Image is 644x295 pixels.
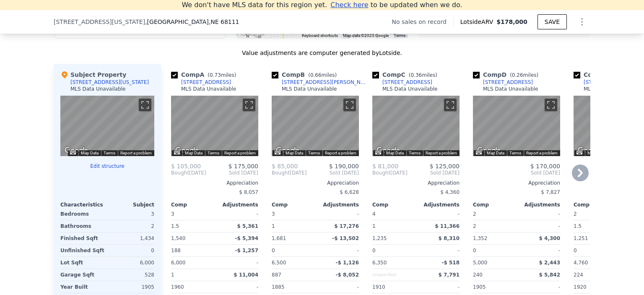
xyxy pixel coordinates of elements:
[216,257,258,269] div: -
[234,272,258,278] span: $ 11,004
[171,281,213,293] div: 1960
[374,145,402,156] img: Google
[574,220,615,232] div: 1.5
[272,170,290,176] span: Bought
[235,235,258,241] span: -$ 5,394
[224,151,256,155] a: Report a problem
[372,79,432,86] a: [STREET_ADDRESS]
[109,208,154,220] div: 3
[272,163,298,170] span: $ 85,000
[272,170,307,176] div: [DATE]
[483,86,538,92] div: MLS Data Unavailable
[171,201,215,208] div: Comp
[430,163,460,170] span: $ 125,000
[460,18,496,26] span: Lotside ARV
[416,201,460,208] div: Adjustments
[574,201,617,208] div: Comp
[209,18,239,25] span: , NE 68111
[210,72,221,78] span: 0.73
[473,70,542,79] div: Comp D
[171,248,181,253] span: 188
[139,99,151,111] button: Toggle fullscreen view
[517,201,560,208] div: Adjustments
[372,180,460,186] div: Appreciation
[418,245,460,256] div: -
[60,257,106,269] div: Lot Sqft
[584,86,639,92] div: MLS Data Unavailable
[473,220,515,232] div: 2
[386,150,404,156] button: Map Data
[382,79,432,86] div: [STREET_ADDRESS]
[109,232,154,244] div: 1,434
[171,163,201,170] span: $ 105,000
[272,281,314,293] div: 1885
[530,163,560,170] span: $ 170,000
[439,235,460,241] span: $ 8,310
[374,145,402,156] a: Open this area in Google Maps (opens a new window)
[487,150,504,156] button: Map Data
[394,33,405,38] a: Terms (opens in new tab)
[473,211,476,217] span: 2
[104,151,115,155] a: Terms (opens in new tab)
[475,145,503,156] img: Google
[60,96,154,156] div: Map
[174,151,180,154] button: Keyboard shortcuts
[509,151,521,155] a: Terms (opens in new tab)
[473,201,517,208] div: Comp
[317,245,359,256] div: -
[405,72,441,78] span: ( miles)
[62,145,90,156] img: Google
[426,151,457,155] a: Report a problem
[545,99,557,111] button: Toggle fullscreen view
[574,70,641,79] div: Comp E
[315,201,359,208] div: Adjustments
[305,72,340,78] span: ( miles)
[272,211,275,217] span: 3
[518,281,560,293] div: -
[444,99,457,111] button: Toggle fullscreen view
[541,189,560,195] span: $ 7,827
[171,220,213,232] div: 1.5
[506,72,542,78] span: ( miles)
[109,245,154,256] div: 0
[372,281,414,293] div: 1910
[372,211,376,217] span: 4
[239,189,258,195] span: $ 8,057
[60,96,154,156] div: Street View
[372,220,414,232] div: 1
[70,86,126,92] div: MLS Data Unavailable
[574,260,588,266] span: 4,760
[375,151,381,154] button: Keyboard shortcuts
[171,235,185,241] span: 1,540
[475,145,503,156] a: Open this area in Google Maps (opens a new window)
[308,151,320,155] a: Terms (opens in new tab)
[272,272,281,278] span: 887
[216,208,258,220] div: -
[216,281,258,293] div: -
[109,281,154,293] div: 1905
[60,201,107,208] div: Characteristics
[512,72,523,78] span: 0.26
[587,150,605,156] button: Map Data
[576,145,603,156] a: Open this area in Google Maps (opens a new window)
[272,96,359,156] div: Map
[418,281,460,293] div: -
[343,99,356,111] button: Toggle fullscreen view
[372,170,390,176] span: Bought
[81,150,99,156] button: Map Data
[473,248,476,253] span: 0
[576,151,582,154] button: Keyboard shortcuts
[334,223,359,229] span: $ 17,276
[372,260,387,266] span: 6,350
[243,99,255,111] button: Toggle fullscreen view
[473,260,487,266] span: 5,000
[473,281,515,293] div: 1905
[275,151,280,154] button: Keyboard shortcuts
[538,14,567,29] button: SAVE
[237,223,258,229] span: $ 5,361
[173,145,201,156] img: Google
[272,79,369,86] a: [STREET_ADDRESS][PERSON_NAME]
[408,170,460,176] span: Sold [DATE]
[282,79,369,86] div: [STREET_ADDRESS][PERSON_NAME]
[317,281,359,293] div: -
